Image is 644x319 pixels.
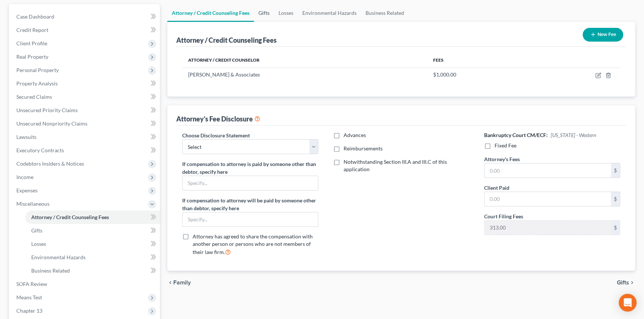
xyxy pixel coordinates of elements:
a: Gifts [254,4,274,22]
input: 0.00 [484,163,611,178]
span: Client Profile [16,40,47,46]
span: Family [173,280,191,286]
span: Attorney / Credit Counselor [188,57,260,63]
span: Advances [344,132,366,138]
a: Losses [25,237,160,251]
span: Property Analysis [16,80,58,87]
span: Chapter 13 [16,307,42,314]
span: Means Test [16,294,42,300]
label: If compensation to attorney is paid by someone other than debtor, specify here [182,160,318,176]
h6: Bankruptcy Court CM/ECF: [484,131,620,139]
span: Attorney / Credit Counseling Fees [31,214,109,220]
i: chevron_right [629,280,635,286]
span: Fees [433,57,444,63]
span: Environmental Hazards [31,254,86,260]
a: Attorney / Credit Counseling Fees [25,211,160,224]
div: $ [611,221,620,235]
button: chevron_left Family [167,280,191,286]
span: Fixed Fee [495,142,516,149]
a: Executory Contracts [10,144,160,157]
span: Personal Property [16,67,59,73]
a: Attorney / Credit Counseling Fees [167,4,254,22]
label: Court Filing Fees [484,212,523,220]
a: Business Related [25,264,160,277]
i: chevron_left [167,280,173,286]
a: Lawsuits [10,130,160,144]
div: Attorney's Fee Disclosure [176,114,260,123]
button: New Fee [583,28,623,42]
span: Gifts [617,280,629,286]
span: Unsecured Nonpriority Claims [16,120,87,127]
div: Attorney / Credit Counseling Fees [176,36,277,45]
span: [PERSON_NAME] & Associates [188,71,260,78]
a: Secured Claims [10,90,160,104]
span: Lawsuits [16,134,36,140]
label: Client Paid [484,184,509,192]
div: Open Intercom Messenger [619,294,637,312]
input: 0.00 [484,221,611,235]
span: [US_STATE] - Western [551,132,596,138]
span: Losses [31,241,46,247]
a: Environmental Hazards [25,251,160,264]
label: If compensation to attorney will be paid by someone other than debtor, specify here [182,196,318,212]
a: Environmental Hazards [298,4,361,22]
a: Losses [274,4,298,22]
input: Specify... [183,212,318,227]
span: Executory Contracts [16,147,64,153]
input: 0.00 [484,192,611,206]
span: Miscellaneous [16,201,49,207]
a: Gifts [25,224,160,237]
span: Credit Report [16,27,48,33]
span: Case Dashboard [16,13,54,20]
a: SOFA Review [10,277,160,291]
span: Codebtors Insiders & Notices [16,160,84,167]
button: Gifts chevron_right [617,280,635,286]
span: Business Related [31,267,70,274]
input: Specify... [183,176,318,190]
div: $ [611,192,620,206]
a: Unsecured Priority Claims [10,104,160,117]
span: $1,000.00 [433,71,456,78]
span: Real Property [16,53,48,60]
span: Notwithstanding Section III.A and III.C of this application [344,159,447,172]
span: Secured Claims [16,94,52,100]
span: SOFA Review [16,281,47,287]
div: $ [611,163,620,178]
label: Attorney's Fees [484,155,520,163]
a: Business Related [361,4,409,22]
a: Property Analysis [10,77,160,90]
label: Choose Disclosure Statement [182,131,250,139]
span: Reimbursements [344,145,383,152]
a: Case Dashboard [10,10,160,23]
a: Credit Report [10,23,160,37]
span: Income [16,174,33,180]
a: Unsecured Nonpriority Claims [10,117,160,130]
span: Unsecured Priority Claims [16,107,78,113]
span: Attorney has agreed to share the compensation with another person or persons who are not members ... [193,233,313,255]
span: Expenses [16,187,38,193]
span: Gifts [31,227,42,234]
